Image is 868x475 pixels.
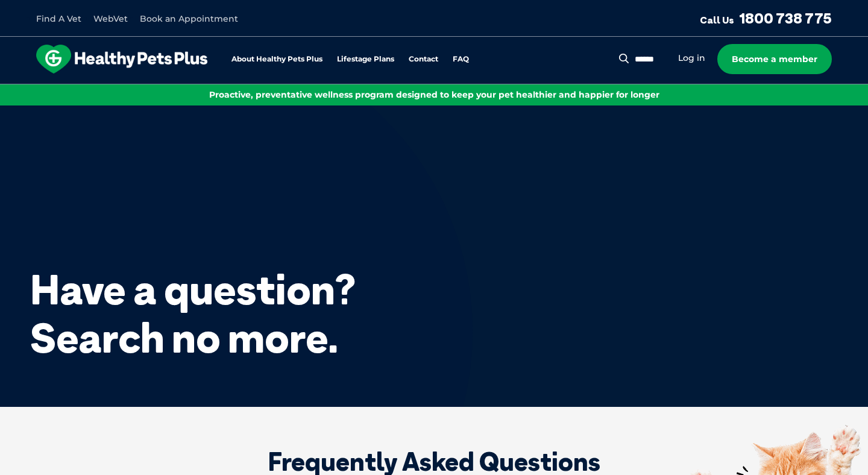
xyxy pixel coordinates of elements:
[140,13,238,24] a: Book an Appointment
[180,449,689,474] h2: Frequently Asked Questions
[617,52,632,64] button: Search
[30,265,868,361] h1: Have a question? Search no more.
[36,13,81,24] a: Find A Vet
[453,55,469,63] a: FAQ
[231,55,322,63] a: About Healthy Pets Plus
[36,45,207,74] img: hpp-logo
[409,55,438,63] a: Contact
[678,52,705,64] a: Log in
[209,89,659,100] span: Proactive, preventative wellness program designed to keep your pet healthier and happier for longer
[93,13,128,24] a: WebVet
[337,55,394,63] a: Lifestage Plans
[700,14,734,26] span: Call Us
[717,44,832,74] a: Become a member
[700,9,832,27] a: Call Us1800 738 775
